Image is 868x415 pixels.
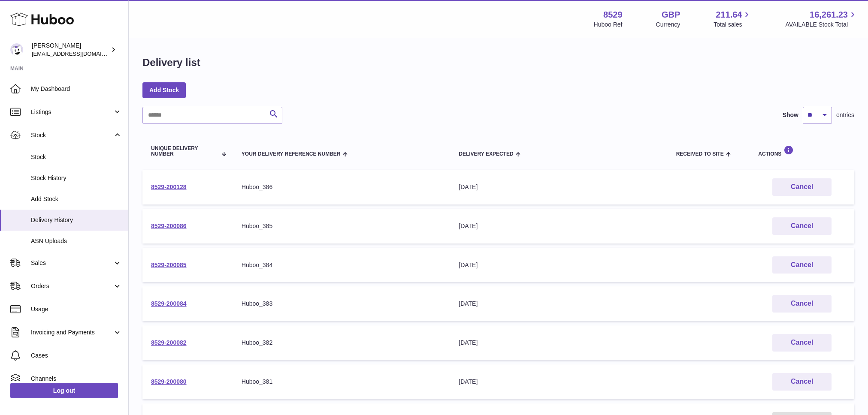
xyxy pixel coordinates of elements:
[10,383,118,398] a: Log out
[151,146,217,157] span: Unique Delivery Number
[242,261,442,269] div: Huboo_384
[242,378,442,386] div: Huboo_381
[772,217,832,235] button: Cancel
[151,300,187,307] a: 8529-200084
[676,151,724,157] span: Received to Site
[31,153,122,161] span: Stock
[31,216,122,224] span: Delivery History
[31,131,113,139] span: Stock
[31,282,113,290] span: Orders
[151,183,187,190] a: 8529-200128
[31,352,122,360] span: Cases
[594,21,623,29] div: Huboo Ref
[772,178,832,196] button: Cancel
[31,375,122,383] span: Channels
[714,9,752,29] a: 211.64 Total sales
[31,108,113,116] span: Listings
[716,9,742,21] span: 211.64
[242,151,341,157] span: Your Delivery Reference Number
[10,43,23,56] img: admin@redgrass.ch
[31,195,122,203] span: Add Stock
[31,85,122,93] span: My Dashboard
[151,339,187,346] a: 8529-200082
[662,9,680,21] strong: GBP
[459,300,659,308] div: [DATE]
[459,183,659,191] div: [DATE]
[459,222,659,230] div: [DATE]
[758,145,846,157] div: Actions
[459,339,659,347] div: [DATE]
[242,183,442,191] div: Huboo_386
[772,295,832,313] button: Cancel
[31,259,113,267] span: Sales
[459,151,513,157] span: Delivery Expected
[603,9,623,21] strong: 8529
[242,300,442,308] div: Huboo_383
[772,334,832,352] button: Cancel
[151,223,187,229] a: 8529-200086
[31,174,122,182] span: Stock History
[459,378,659,386] div: [DATE]
[31,237,122,245] span: ASN Uploads
[656,21,680,29] div: Currency
[772,373,832,391] button: Cancel
[151,378,187,385] a: 8529-200080
[836,111,854,119] span: entries
[142,82,186,98] a: Add Stock
[151,262,187,268] a: 8529-200085
[459,261,659,269] div: [DATE]
[772,256,832,274] button: Cancel
[31,328,113,337] span: Invoicing and Payments
[714,21,752,29] span: Total sales
[785,21,858,29] span: AVAILABLE Stock Total
[783,111,798,119] label: Show
[242,339,442,347] div: Huboo_382
[32,50,126,57] span: [EMAIL_ADDRESS][DOMAIN_NAME]
[785,9,858,29] a: 16,261.23 AVAILABLE Stock Total
[31,305,122,313] span: Usage
[810,9,848,21] span: 16,261.23
[32,42,109,58] div: [PERSON_NAME]
[142,56,200,69] h1: Delivery list
[242,222,442,230] div: Huboo_385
